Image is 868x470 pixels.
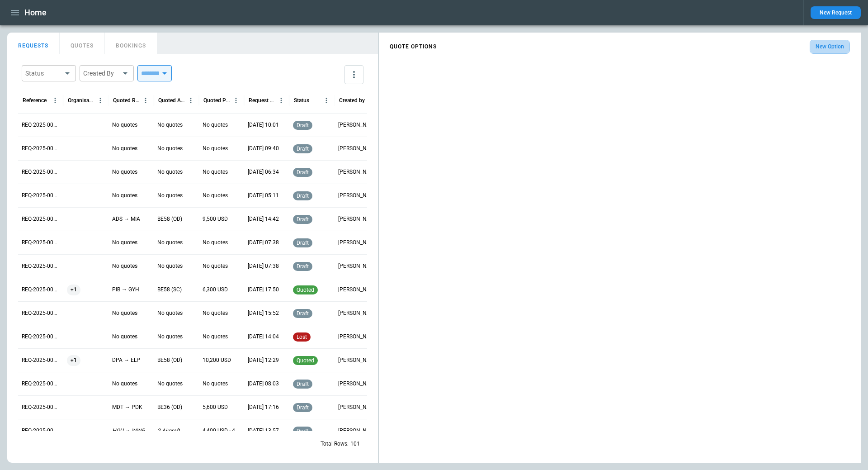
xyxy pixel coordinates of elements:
[338,215,376,223] p: Allen Maki
[275,95,287,106] button: Request Created At (UTC-05:00) column menu
[157,121,183,129] p: No quotes
[248,286,279,294] p: 08/22/2025 17:50
[203,262,228,270] p: No quotes
[83,69,119,78] div: Created By
[25,69,61,78] div: Status
[338,239,376,247] p: George O'Bryan
[203,356,231,364] p: 10,200 USD
[112,239,137,247] p: No quotes
[113,97,140,104] div: Quoted Route
[338,192,376,199] p: George O'Bryan
[366,95,377,106] button: Created by column menu
[203,239,228,247] p: No quotes
[23,97,47,104] div: Reference
[295,287,316,293] span: quoted
[350,440,360,448] p: 101
[22,215,60,223] p: REQ-2025-000261
[295,216,311,223] span: draft
[248,168,279,176] p: 08/27/2025 06:34
[203,309,228,317] p: No quotes
[203,380,228,388] p: No quotes
[295,169,311,176] span: draft
[338,262,376,270] p: George O'Bryan
[157,262,183,270] p: No quotes
[248,262,279,270] p: 08/26/2025 07:38
[338,145,376,152] p: George O'Bryan
[338,121,376,129] p: George O'Bryan
[7,33,60,54] button: REQUESTS
[22,168,60,176] p: REQ-2025-000263
[22,404,60,411] p: REQ-2025-000253
[339,97,365,104] div: Created by
[22,286,60,294] p: REQ-2025-000258
[112,404,142,411] p: MDT → PDK
[248,356,279,364] p: 08/22/2025 12:29
[338,356,376,364] p: Ben Gundermann
[248,309,279,317] p: 08/22/2025 15:52
[338,333,376,341] p: Ben Gundermann
[248,192,279,199] p: 08/27/2025 05:11
[203,404,228,411] p: 5,600 USD
[203,286,228,294] p: 6,300 USD
[295,193,311,199] span: draft
[112,286,139,294] p: PIB → GYH
[248,215,279,223] p: 08/26/2025 14:42
[203,333,228,341] p: No quotes
[157,333,183,341] p: No quotes
[112,145,137,152] p: No quotes
[810,40,850,54] button: New Option
[295,240,311,246] span: draft
[49,95,61,106] button: Reference column menu
[248,333,279,341] p: 08/22/2025 14:04
[295,146,311,152] span: draft
[24,7,47,18] h1: Home
[157,286,182,294] p: BE58 (SC)
[295,404,311,411] span: draft
[67,349,80,372] span: +1
[338,309,376,317] p: Ben Gundermann
[295,381,311,387] span: draft
[185,95,197,106] button: Quoted Aircraft column menu
[248,239,279,247] p: 08/26/2025 07:38
[157,192,183,199] p: No quotes
[67,278,80,301] span: +1
[157,145,183,152] p: No quotes
[230,95,242,106] button: Quoted Price column menu
[248,380,279,388] p: 08/22/2025 08:03
[112,333,137,341] p: No quotes
[295,122,311,128] span: draft
[22,145,60,152] p: REQ-2025-000264
[379,36,861,57] div: scrollable content
[294,97,309,104] div: Status
[338,380,376,388] p: Ben Gundermann
[112,262,137,270] p: No quotes
[321,95,332,106] button: Status column menu
[157,404,182,411] p: BE36 (OD)
[112,215,140,223] p: ADS → MIA
[22,356,60,364] p: REQ-2025-000255
[248,145,279,152] p: 08/29/2025 09:40
[295,263,311,270] span: draft
[344,65,363,84] button: more
[112,121,137,129] p: No quotes
[22,239,60,247] p: REQ-2025-000260
[22,192,60,199] p: REQ-2025-000262
[68,97,94,104] div: Organisation
[203,215,228,223] p: 9,500 USD
[295,310,311,317] span: draft
[321,440,349,448] p: Total Rows:
[338,168,376,176] p: George O'Bryan
[811,6,861,19] button: New Request
[158,97,185,104] div: Quoted Aircraft
[157,380,183,388] p: No quotes
[203,97,230,104] div: Quoted Price
[203,145,228,152] p: No quotes
[249,97,275,104] div: Request Created At (UTC-05:00)
[22,380,60,388] p: REQ-2025-000254
[157,215,182,223] p: BE58 (OD)
[157,356,182,364] p: BE58 (OD)
[60,33,105,54] button: QUOTES
[22,262,60,270] p: REQ-2025-000259
[22,121,60,129] p: REQ-2025-000265
[248,404,279,411] p: 08/19/2025 17:16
